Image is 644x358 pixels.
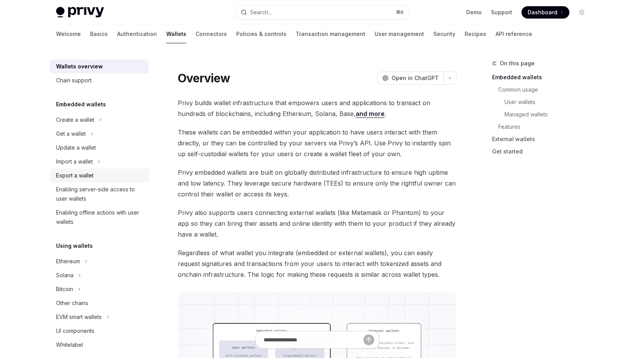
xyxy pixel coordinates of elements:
a: Recipes [465,25,486,43]
a: User management [375,25,424,43]
div: Bitcoin [56,285,73,294]
a: Export a wallet [50,169,149,182]
button: Send message [363,334,374,345]
div: Update a wallet [56,143,96,152]
span: These wallets can be embedded within your application to have users interact with them directly, ... [178,127,457,159]
div: Search... [250,8,272,17]
a: API reference [496,25,532,43]
div: Enabling offline actions with user wallets [56,208,144,227]
span: On this page [500,59,535,68]
img: light logo [56,7,104,18]
div: Get a wallet [56,129,86,138]
span: Regardless of what wallet you integrate (embedded or external wallets), you can easily request si... [178,247,457,280]
a: and more [356,110,385,118]
a: Embedded wallets [492,71,594,84]
a: Support [491,9,512,16]
div: Chain support [56,76,92,85]
a: Wallets [166,25,186,43]
div: Export a wallet [56,171,94,180]
h5: Embedded wallets [56,100,106,109]
span: Privy builds wallet infrastructure that empowers users and applications to transact on hundreds o... [178,97,457,119]
button: Open in ChatGPT [377,72,443,85]
a: Enabling server-side access to user wallets [50,182,149,206]
span: Privy also supports users connecting external wallets (like Metamask or Phantom) to your app so t... [178,207,457,240]
span: Open in ChatGPT [392,74,439,82]
a: Dashboard [521,6,569,19]
div: UI components [56,326,94,336]
a: User wallets [504,96,594,108]
a: UI components [50,324,149,338]
a: Authentication [117,25,157,43]
div: Solana [56,271,73,280]
a: Features [498,121,594,133]
a: Update a wallet [50,141,149,155]
a: Policies & controls [236,25,286,43]
h5: Using wallets [56,241,93,251]
a: Get started [492,145,594,158]
a: Chain support [50,73,149,87]
a: Common usage [498,84,594,96]
a: Basics [90,25,108,43]
span: Dashboard [528,9,557,16]
div: EVM smart wallets [56,312,102,322]
a: Connectors [196,25,227,43]
a: Enabling offline actions with user wallets [50,206,149,229]
a: Demo [466,9,482,16]
div: Ethereum [56,257,80,266]
a: Managed wallets [504,108,594,121]
a: Wallets overview [50,60,149,73]
div: Whitelabel [56,340,83,349]
a: Transaction management [296,25,365,43]
a: Other chains [50,296,149,310]
button: Toggle dark mode [576,6,588,19]
a: External wallets [492,133,594,145]
div: Enabling server-side access to user wallets [56,185,144,203]
span: ⌘ K [396,9,404,15]
a: Security [433,25,455,43]
div: Import a wallet [56,157,93,166]
h1: Overview [178,71,230,85]
div: Create a wallet [56,115,94,124]
div: Other chains [56,298,88,308]
a: Whitelabel [50,338,149,352]
a: Welcome [56,25,81,43]
div: Wallets overview [56,62,103,71]
button: Search...⌘K [235,5,409,19]
span: Privy embedded wallets are built on globally distributed infrastructure to ensure high uptime and... [178,167,457,199]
